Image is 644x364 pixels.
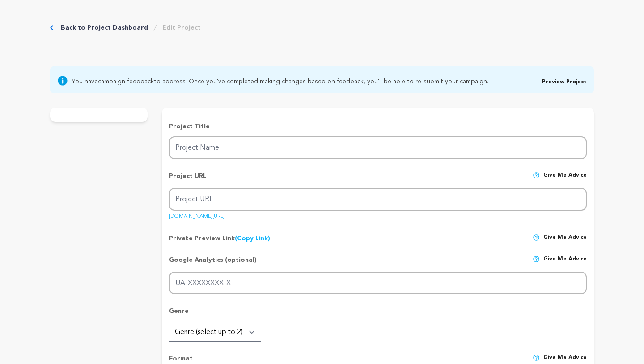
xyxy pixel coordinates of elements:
img: help-circle.svg [533,354,540,361]
span: You have to address! Once you've completed making changes based on feedback, you'll be able to re... [72,75,488,86]
a: campaign feedback [98,78,154,85]
p: Project Title [169,122,587,131]
div: Breadcrumb [50,23,201,32]
span: Give me advice [543,234,587,243]
p: Google Analytics (optional) [169,256,257,272]
img: help-circle.svg [533,234,540,241]
a: [DOMAIN_NAME][URL] [169,210,225,219]
span: Give me advice [543,172,587,188]
a: Edit Project [162,23,201,32]
a: (Copy Link) [235,235,270,242]
a: Back to Project Dashboard [61,23,148,32]
a: Preview Project [542,79,587,85]
input: Project URL [169,188,587,211]
input: UA-XXXXXXXX-X [169,272,587,295]
p: Private Preview Link [169,234,270,243]
input: Project Name [169,136,587,159]
img: help-circle.svg [533,172,540,179]
span: Give me advice [543,256,587,272]
p: Project URL [169,172,207,188]
p: Genre [169,307,587,323]
img: help-circle.svg [533,256,540,263]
